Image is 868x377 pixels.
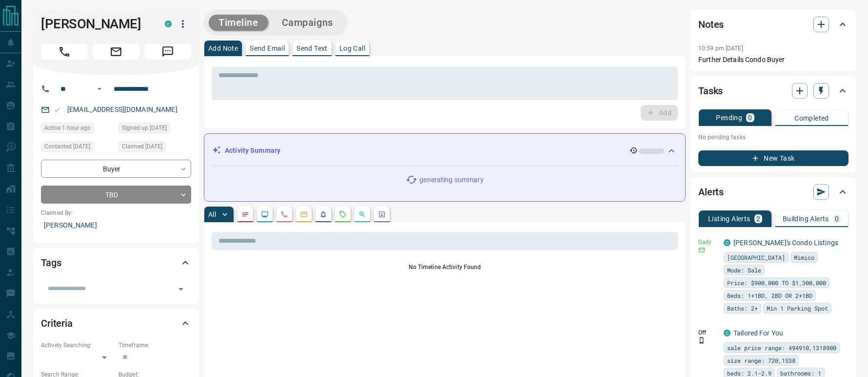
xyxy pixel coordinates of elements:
div: Alerts [698,180,848,204]
div: Criteria [41,312,191,335]
p: Completed [794,115,829,122]
button: Open [94,83,105,95]
span: Mimico [794,252,814,262]
svg: Emails [300,210,308,218]
p: 0 [835,215,839,222]
div: condos.ca [165,21,172,27]
span: [GEOGRAPHIC_DATA] [727,252,785,262]
div: condos.ca [724,330,730,336]
a: [EMAIL_ADDRESS][DOMAIN_NAME] [67,105,178,113]
p: generating summary [419,175,483,185]
a: [PERSON_NAME]'s Condo Listings [733,239,838,247]
h2: Tags [41,255,61,271]
p: Further Details Condo Buyer [698,55,848,65]
h1: [PERSON_NAME] [41,16,150,32]
div: TBD [41,186,191,204]
span: Email [93,44,139,60]
span: Beds: 1+1BD, 2BD OR 2+1BD [727,291,812,300]
p: Listing Alerts [708,215,750,222]
p: Add Note [208,45,238,52]
svg: Notes [241,210,249,218]
a: Tailored For You [733,329,783,337]
p: Off [698,328,718,337]
p: Log Call [339,45,365,52]
svg: Requests [339,210,347,218]
button: New Task [698,150,848,166]
p: Building Alerts [783,215,829,222]
div: Thu Sep 04 2025 [41,141,114,155]
p: Actively Searching: [41,341,114,350]
button: Campaigns [272,15,343,31]
p: Timeframe: [118,341,191,350]
div: Tags [41,251,191,274]
p: 0 [748,114,752,121]
p: Send Email [250,45,285,52]
span: Min 1 Parking Spot [767,303,828,313]
span: Signed up [DATE] [122,123,167,133]
span: Baths: 2+ [727,303,758,313]
p: Pending [716,114,742,121]
p: No Timeline Activity Found [212,263,678,272]
h2: Tasks [698,83,723,99]
svg: Push Notification Only [698,337,705,344]
div: Notes [698,13,848,36]
svg: Lead Browsing Activity [261,210,269,218]
svg: Listing Alerts [319,210,327,218]
span: Active 1 hour ago [44,123,91,133]
div: condos.ca [724,239,730,246]
span: Claimed [DATE] [122,142,162,151]
svg: Agent Actions [378,210,386,218]
svg: Calls [280,210,288,218]
p: 2 [756,215,760,222]
p: Activity Summary [225,146,280,156]
div: Tasks [698,79,848,103]
p: Claimed By: [41,209,191,217]
span: sale price range: 494910,1318900 [727,343,836,353]
div: Activity Summary [212,142,677,160]
span: Contacted [DATE] [44,142,90,151]
p: No pending tasks [698,130,848,145]
h2: Alerts [698,184,724,200]
span: Price: $900,000 TO $1,300,000 [727,278,826,288]
svg: Email [698,247,705,253]
div: Wed Sep 03 2025 [118,123,191,136]
h2: Notes [698,17,724,32]
span: Call [41,44,88,60]
h2: Criteria [41,315,73,331]
button: Timeline [209,15,268,31]
p: 10:59 pm [DATE] [698,45,743,52]
span: Message [144,44,191,60]
p: All [208,211,216,218]
svg: Email Valid [54,106,60,113]
p: Send Text [296,45,328,52]
svg: Opportunities [358,210,366,218]
div: Sun Oct 12 2025 [41,123,114,136]
span: size range: 720,1538 [727,356,795,365]
p: Daily [698,238,718,247]
div: Thu Sep 04 2025 [118,141,191,155]
div: Buyer [41,160,191,178]
button: Open [174,282,188,296]
span: Mode: Sale [727,265,761,275]
p: [PERSON_NAME] [41,217,191,233]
